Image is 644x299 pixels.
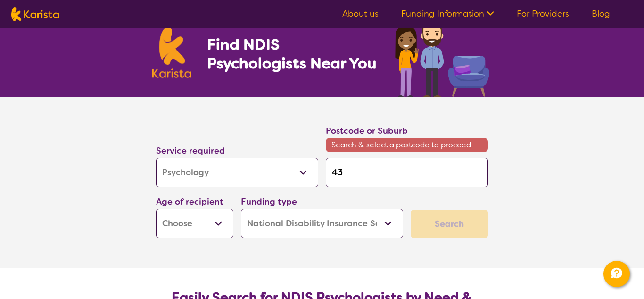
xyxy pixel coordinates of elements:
[11,7,59,21] img: Karista logo
[342,8,379,19] a: About us
[326,125,408,137] label: Postcode or Suburb
[326,138,488,152] span: Search & select a postcode to proceed
[392,15,492,97] img: psychology
[152,27,191,78] img: Karista logo
[326,158,488,187] input: Type
[207,35,381,73] h1: Find NDIS Psychologists Near You
[517,8,569,19] a: For Providers
[241,196,297,207] label: Funding type
[156,196,223,207] label: Age of recipient
[156,145,225,156] label: Service required
[401,8,494,19] a: Funding Information
[592,8,610,19] a: Blog
[603,261,630,287] button: Channel Menu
